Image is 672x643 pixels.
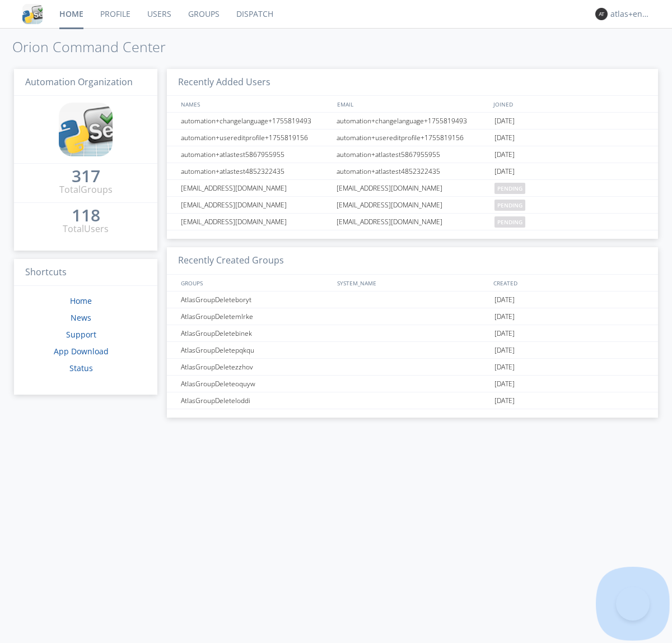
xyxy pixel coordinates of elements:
a: automation+changelanguage+1755819493automation+changelanguage+1755819493[DATE] [167,113,658,129]
div: 118 [72,210,100,221]
a: automation+usereditprofile+1755819156automation+usereditprofile+1755819156[DATE] [167,129,658,146]
div: automation+usereditprofile+1755819156 [334,129,492,146]
a: 317 [72,170,100,183]
span: [DATE] [494,342,515,359]
div: AtlasGroupDeleteoquyw [178,376,333,392]
div: [EMAIL_ADDRESS][DOMAIN_NAME] [334,197,492,213]
a: AtlasGroupDeleteoquyw[DATE] [167,376,658,392]
a: automation+atlastest5867955955automation+atlastest5867955955[DATE] [167,146,658,163]
div: CREATED [491,275,647,291]
div: [EMAIL_ADDRESS][DOMAIN_NAME] [178,180,333,196]
div: AtlasGroupDeleteloddi [178,392,333,409]
span: [DATE] [494,392,515,409]
div: [EMAIL_ADDRESS][DOMAIN_NAME] [334,214,492,230]
a: AtlasGroupDeletebinek[DATE] [167,325,658,342]
div: automation+atlastest5867955955 [334,146,492,163]
a: Support [66,329,96,340]
div: NAMES [178,96,332,112]
h3: Recently Created Groups [167,247,658,275]
div: automation+atlastest5867955955 [178,146,333,163]
div: Total Groups [59,183,113,196]
a: Home [70,295,92,306]
div: SYSTEM_NAME [334,275,491,291]
span: [DATE] [494,308,515,325]
h3: Shortcuts [14,259,157,286]
img: cddb5a64eb264b2086981ab96f4c1ba7 [59,103,113,156]
span: pending [494,183,525,194]
div: Total Users [63,223,109,235]
a: 118 [72,210,100,223]
a: Status [69,363,93,373]
span: pending [494,216,525,228]
span: [DATE] [494,376,515,392]
h3: Recently Added Users [167,69,658,96]
div: AtlasGroupDeleteboryt [178,292,333,308]
span: pending [494,200,525,211]
span: [DATE] [494,325,515,342]
div: automation+usereditprofile+1755819156 [178,129,333,146]
span: [DATE] [494,359,515,376]
div: automation+atlastest4852322435 [334,163,492,179]
a: [EMAIL_ADDRESS][DOMAIN_NAME][EMAIL_ADDRESS][DOMAIN_NAME]pending [167,180,658,197]
a: [EMAIL_ADDRESS][DOMAIN_NAME][EMAIL_ADDRESS][DOMAIN_NAME]pending [167,214,658,230]
a: AtlasGroupDeletezzhov[DATE] [167,359,658,376]
a: AtlasGroupDeletemlrke[DATE] [167,308,658,325]
div: EMAIL [334,96,491,112]
div: GROUPS [178,275,332,291]
a: AtlasGroupDeleteboryt[DATE] [167,292,658,308]
img: cddb5a64eb264b2086981ab96f4c1ba7 [22,4,43,24]
div: 317 [72,170,100,182]
div: automation+atlastest4852322435 [178,163,333,179]
iframe: Toggle Customer Support [616,587,650,621]
div: [EMAIL_ADDRESS][DOMAIN_NAME] [178,197,333,213]
a: News [71,312,91,323]
img: 373638.png [595,8,608,20]
span: [DATE] [494,292,515,308]
a: AtlasGroupDeletepqkqu[DATE] [167,342,658,359]
div: AtlasGroupDeletepqkqu [178,342,333,358]
a: automation+atlastest4852322435automation+atlastest4852322435[DATE] [167,163,658,180]
div: AtlasGroupDeletebinek [178,325,333,341]
a: AtlasGroupDeleteloddi[DATE] [167,392,658,409]
div: [EMAIL_ADDRESS][DOMAIN_NAME] [178,214,333,230]
a: App Download [54,346,109,357]
a: [EMAIL_ADDRESS][DOMAIN_NAME][EMAIL_ADDRESS][DOMAIN_NAME]pending [167,197,658,214]
div: automation+changelanguage+1755819493 [178,113,333,129]
div: [EMAIL_ADDRESS][DOMAIN_NAME] [334,180,492,196]
span: Automation Organization [25,76,133,88]
div: AtlasGroupDeletezzhov [178,359,333,375]
div: atlas+english0001 [610,8,652,20]
div: automation+changelanguage+1755819493 [334,113,492,129]
span: [DATE] [494,146,515,163]
div: JOINED [491,96,647,112]
span: [DATE] [494,163,515,180]
span: [DATE] [494,113,515,129]
span: [DATE] [494,129,515,146]
div: AtlasGroupDeletemlrke [178,308,333,325]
